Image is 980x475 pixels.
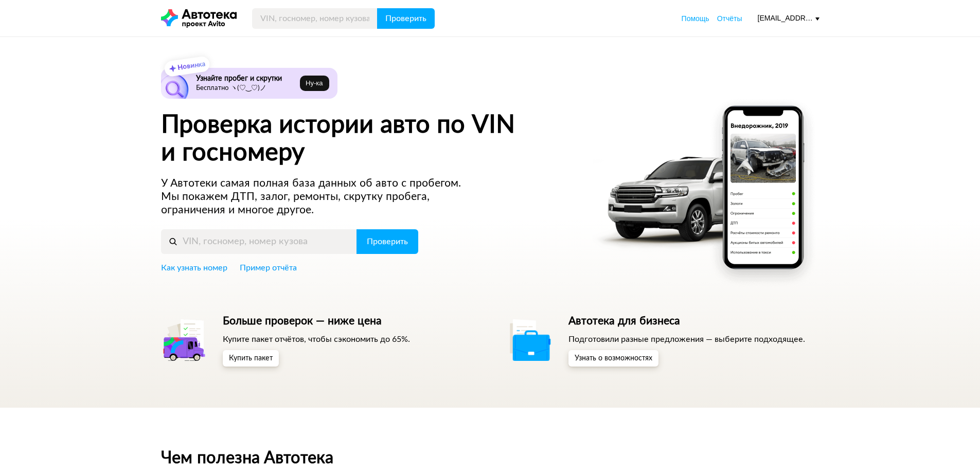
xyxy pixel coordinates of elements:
a: Как узнать номер [161,262,227,273]
p: Купите пакет отчётов, чтобы сэкономить до 65%. [223,334,410,345]
span: Проверить [367,238,408,246]
h5: Автотека для бизнеса [568,315,805,328]
span: Купить пакет [229,355,273,362]
a: Пример отчёта [240,262,297,273]
button: Проверить [377,8,435,29]
button: Проверить [357,229,418,254]
span: Узнать о возможностях [575,355,652,362]
p: У Автотеки самая полная база данных об авто с пробегом. Мы покажем ДТП, залог, ремонты, скрутку п... [161,177,481,217]
strong: Новинка [177,61,205,71]
a: Помощь [682,13,709,24]
span: Проверить [385,14,426,23]
input: VIN, госномер, номер кузова [161,229,357,254]
span: Помощь [682,14,709,23]
button: Узнать о возможностях [568,350,658,367]
input: VIN, госномер, номер кузова [252,8,378,29]
h5: Больше проверок — ниже цена [223,315,410,328]
a: Отчёты [717,13,742,24]
h1: Проверка истории авто по VIN и госномеру [161,111,579,167]
div: [EMAIL_ADDRESS][DOMAIN_NAME] [758,13,819,23]
p: Бесплатно ヽ(♡‿♡)ノ [196,84,296,93]
button: Купить пакет [223,350,279,367]
h6: Узнайте пробег и скрутки [196,74,296,83]
h2: Чем полезна Автотека [161,449,819,467]
span: Ну‑ка [306,79,323,87]
p: Подготовили разные предложения — выберите подходящее. [568,334,805,345]
span: Отчёты [717,14,742,23]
